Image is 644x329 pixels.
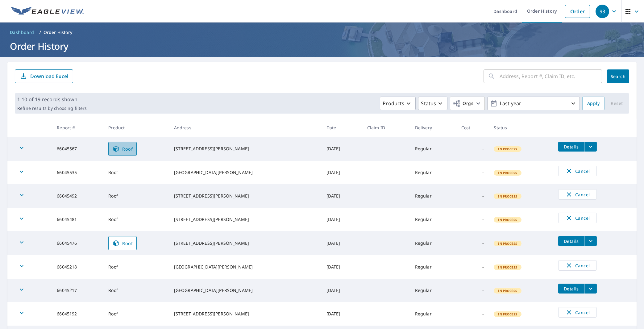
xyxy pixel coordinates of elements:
td: Regular [410,231,456,255]
div: [GEOGRAPHIC_DATA][PERSON_NAME] [174,287,317,294]
p: Status [421,100,436,107]
a: Roof [108,236,137,250]
th: Claim ID [362,119,410,137]
td: 66045218 [52,255,103,279]
button: detailsBtn-66045567 [558,142,584,152]
td: Regular [410,302,456,326]
td: Regular [410,184,456,208]
div: [STREET_ADDRESS][PERSON_NAME] [174,240,317,246]
div: [GEOGRAPHIC_DATA][PERSON_NAME] [174,264,317,270]
button: Cancel [558,260,597,271]
td: [DATE] [322,302,362,326]
td: 66045492 [52,184,103,208]
p: Refine results by choosing filters [17,106,87,111]
td: [DATE] [322,279,362,302]
button: filesDropdownBtn-66045476 [584,236,597,246]
button: detailsBtn-66045217 [558,284,584,294]
td: - [456,302,489,326]
a: Order [565,5,590,18]
p: Products [383,100,404,107]
span: Dashboard [10,29,34,35]
th: Date [322,119,362,137]
span: Roof [112,239,133,247]
span: Details [562,144,580,150]
button: Orgs [450,97,485,110]
button: Last year [487,97,580,110]
button: Cancel [558,213,597,223]
td: 66045567 [52,137,103,161]
button: filesDropdownBtn-66045567 [584,142,597,152]
td: [DATE] [322,184,362,208]
td: [DATE] [322,255,362,279]
button: Cancel [558,189,597,200]
div: [STREET_ADDRESS][PERSON_NAME] [174,216,317,223]
td: Roof [103,279,169,302]
span: In Process [494,147,521,151]
span: Search [612,73,624,79]
span: Cancel [565,309,590,316]
td: - [456,137,489,161]
input: Address, Report #, Claim ID, etc. [500,68,602,85]
p: Last year [497,98,570,109]
button: Products [380,97,416,110]
div: [STREET_ADDRESS][PERSON_NAME] [174,311,317,317]
span: In Process [494,312,521,316]
button: Download Excel [15,69,73,83]
span: Cancel [565,214,590,222]
button: Search [607,69,629,83]
p: Order History [44,29,73,35]
a: Dashboard [7,27,37,37]
div: [GEOGRAPHIC_DATA][PERSON_NAME] [174,169,317,176]
span: Cancel [565,167,590,175]
span: In Process [494,241,521,246]
td: 66045535 [52,161,103,184]
h1: Order History [7,40,637,52]
td: 66045481 [52,208,103,231]
span: Details [562,238,580,244]
button: Cancel [558,307,597,318]
td: Roof [103,302,169,326]
span: Roof [112,145,133,152]
th: Report # [52,119,103,137]
td: Regular [410,161,456,184]
p: Download Excel [30,73,68,80]
div: [STREET_ADDRESS][PERSON_NAME] [174,193,317,199]
span: In Process [494,171,521,175]
td: [DATE] [322,231,362,255]
div: [STREET_ADDRESS][PERSON_NAME] [174,146,317,152]
th: Product [103,119,169,137]
a: Roof [108,142,137,156]
span: Cancel [565,262,590,269]
td: 66045217 [52,279,103,302]
td: Regular [410,137,456,161]
p: 1-10 of 19 records shown [17,96,87,103]
td: - [456,184,489,208]
span: In Process [494,289,521,293]
span: In Process [494,265,521,269]
td: Roof [103,184,169,208]
th: Cost [456,119,489,137]
span: In Process [494,194,521,198]
span: Cancel [565,191,590,198]
td: Regular [410,279,456,302]
td: Regular [410,208,456,231]
img: EV Logo [11,7,84,16]
th: Status [489,119,553,137]
td: Regular [410,255,456,279]
td: - [456,161,489,184]
th: Address [169,119,322,137]
nav: breadcrumb [7,27,637,37]
td: Roof [103,255,169,279]
div: 93 [596,5,609,18]
button: Apply [582,97,605,110]
span: In Process [494,218,521,222]
button: detailsBtn-66045476 [558,236,584,246]
td: 66045476 [52,231,103,255]
td: 66045192 [52,302,103,326]
td: Roof [103,208,169,231]
td: [DATE] [322,208,362,231]
th: Delivery [410,119,456,137]
td: Roof [103,161,169,184]
td: [DATE] [322,137,362,161]
td: [DATE] [322,161,362,184]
